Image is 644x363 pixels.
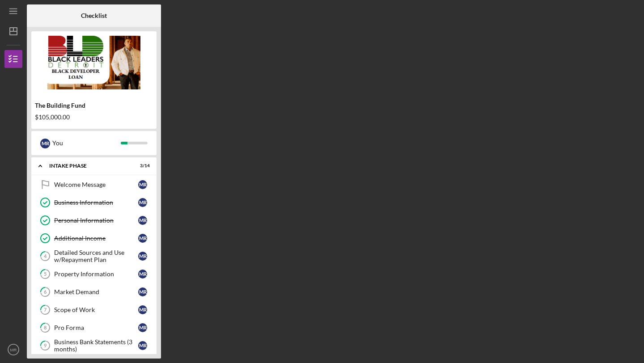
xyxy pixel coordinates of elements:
[138,198,147,207] div: M R
[44,253,47,259] tspan: 4
[36,301,152,319] a: 7Scope of WorkMR
[36,194,152,211] a: Business InformationMR
[138,252,147,261] div: M R
[54,270,138,278] div: Property Information
[31,36,157,89] img: Product logo
[44,343,47,349] tspan: 9
[54,288,138,295] div: Market Demand
[44,307,47,313] tspan: 7
[54,217,138,224] div: Personal Information
[49,163,127,169] div: Intake Phase
[54,181,138,188] div: Welcome Message
[36,337,152,355] a: 9Business Bank Statements (3 months)MR
[138,305,147,314] div: M R
[44,271,47,277] tspan: 5
[81,12,107,19] b: Checklist
[54,338,138,353] div: Business Bank Statements (3 months)
[35,114,153,121] div: $105,000.00
[36,265,152,283] a: 5Property InformationMR
[40,139,50,148] div: M R
[134,163,150,169] div: 3 / 14
[36,229,152,247] a: Additional IncomeMR
[138,270,147,279] div: M R
[54,324,138,331] div: Pro Forma
[138,234,147,243] div: M R
[36,211,152,229] a: Personal InformationMR
[138,180,147,189] div: M R
[36,319,152,337] a: 8Pro FormaMR
[10,347,17,352] text: MR
[36,247,152,265] a: 4Detailed Sources and Use w/Repayment PlanMR
[52,135,121,151] div: You
[54,306,138,313] div: Scope of Work
[138,341,147,350] div: M R
[54,235,138,242] div: Additional Income
[35,102,153,109] div: The Building Fund
[36,283,152,301] a: 6Market DemandMR
[36,176,152,194] a: Welcome MessageMR
[4,341,22,359] button: MR
[44,325,47,331] tspan: 8
[138,323,147,332] div: M R
[54,249,138,263] div: Detailed Sources and Use w/Repayment Plan
[138,216,147,225] div: M R
[44,289,47,295] tspan: 6
[138,287,147,296] div: M R
[54,199,138,206] div: Business Information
